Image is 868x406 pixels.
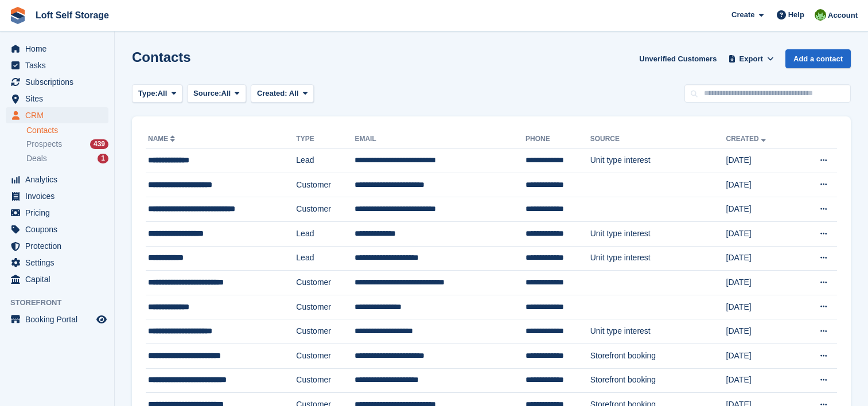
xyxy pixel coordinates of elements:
span: All [289,89,299,97]
td: Customer [296,173,355,197]
a: Deals 1 [26,153,108,165]
div: 439 [90,139,108,149]
span: Help [788,9,804,21]
span: Capital [25,271,94,287]
span: Create [731,9,754,21]
span: Protection [25,238,94,254]
td: Lead [296,246,355,271]
a: Created [726,135,768,143]
a: menu [6,57,108,73]
span: Booking Portal [25,311,94,327]
span: Export [739,53,763,65]
th: Type [296,130,355,149]
a: menu [6,311,108,327]
td: Unit type interest [590,149,726,173]
a: Contacts [26,125,108,136]
span: Source: [193,88,221,99]
a: menu [6,171,108,188]
span: Storefront [10,297,114,309]
a: menu [6,74,108,90]
th: Email [355,130,526,149]
td: Customer [296,197,355,222]
td: Customer [296,319,355,344]
td: Customer [296,271,355,295]
td: Lead [296,221,355,246]
td: [DATE] [726,295,797,319]
button: Source: All [187,84,246,103]
td: [DATE] [726,149,797,173]
th: Source [590,130,726,149]
td: [DATE] [726,246,797,271]
a: Preview store [95,313,108,326]
td: Unit type interest [590,246,726,271]
td: Unit type interest [590,221,726,246]
td: [DATE] [726,368,797,393]
td: Customer [296,343,355,368]
a: menu [6,205,108,221]
td: [DATE] [726,221,797,246]
td: [DATE] [726,271,797,295]
td: [DATE] [726,319,797,344]
button: Type: All [132,84,182,103]
button: Created: All [251,84,314,103]
span: CRM [25,107,94,123]
a: menu [6,255,108,271]
span: Deals [26,153,47,164]
a: menu [6,271,108,287]
h1: Contacts [132,49,191,65]
span: Subscriptions [25,74,94,90]
td: Unit type interest [590,319,726,344]
img: James Johnson [815,9,826,21]
span: Created: [257,89,287,97]
span: Settings [25,255,94,271]
a: menu [6,221,108,237]
td: Lead [296,149,355,173]
span: Pricing [25,205,94,221]
td: [DATE] [726,197,797,222]
td: Customer [296,368,355,393]
a: menu [6,91,108,107]
a: Prospects 439 [26,138,108,150]
a: Loft Self Storage [31,6,114,25]
button: Export [726,49,776,68]
a: Unverified Customers [635,49,721,68]
div: 1 [98,154,108,163]
td: Customer [296,295,355,319]
td: [DATE] [726,173,797,197]
a: menu [6,107,108,123]
span: Prospects [26,139,62,150]
a: Add a contact [785,49,851,68]
a: menu [6,188,108,204]
td: [DATE] [726,343,797,368]
td: Storefront booking [590,343,726,368]
span: Home [25,41,94,57]
span: Sites [25,91,94,107]
span: Analytics [25,171,94,188]
img: stora-icon-8386f47178a22dfd0bd8f6a31ec36ba5ce8667c1dd55bd0f319d3a0aa187defe.svg [9,7,26,24]
a: menu [6,41,108,57]
td: Storefront booking [590,368,726,393]
a: menu [6,238,108,254]
span: All [221,88,231,99]
span: Invoices [25,188,94,204]
span: Tasks [25,57,94,73]
span: Coupons [25,221,94,237]
span: Type: [138,88,158,99]
span: Account [828,10,858,21]
a: Name [148,135,177,143]
th: Phone [526,130,590,149]
span: All [158,88,168,99]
